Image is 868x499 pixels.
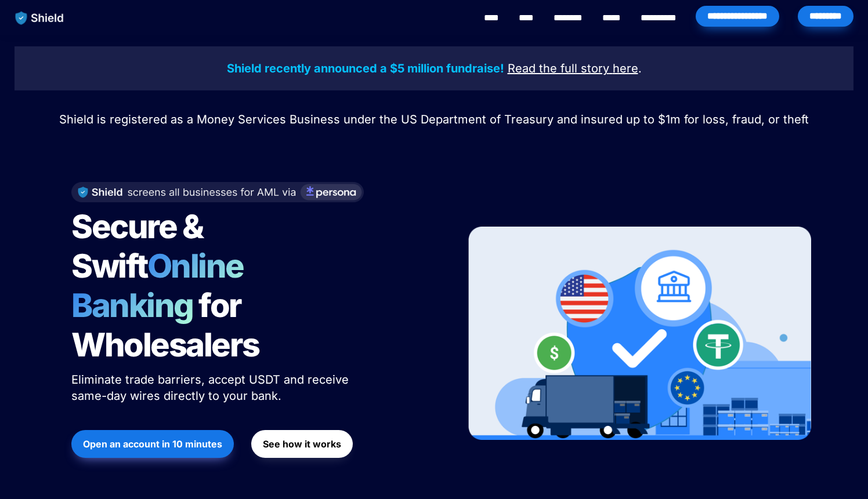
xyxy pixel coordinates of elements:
button: Open an account in 10 minutes [71,430,234,458]
strong: Open an account in 10 minutes [83,438,222,450]
span: Secure & Swift [71,207,208,286]
a: Open an account in 10 minutes [71,424,234,464]
img: website logo [10,6,70,30]
button: See how it works [251,430,353,458]
strong: Shield recently announced a $5 million fundraise! [227,61,504,75]
strong: See how it works [263,438,341,450]
a: See how it works [251,424,353,464]
span: Shield is registered as a Money Services Business under the US Department of Treasury and insured... [59,112,809,126]
span: Eliminate trade barriers, accept USDT and receive same-day wires directly to your bank. [71,373,352,403]
u: here [613,61,638,75]
span: for Wholesalers [71,286,259,365]
span: Online Banking [71,246,255,325]
a: here [613,63,638,75]
span: . [638,61,642,75]
u: Read the full story [508,61,609,75]
a: Read the full story [508,63,609,75]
